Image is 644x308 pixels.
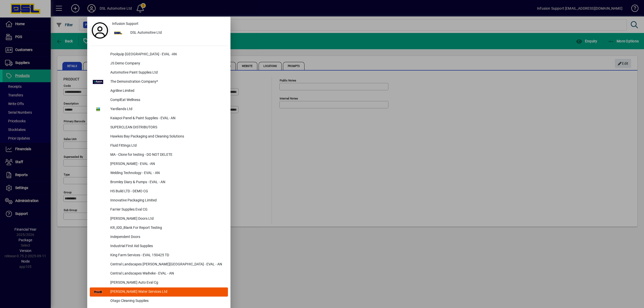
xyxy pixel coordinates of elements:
[106,224,228,233] div: KR_IDD_Blank For Report Testing
[106,160,228,169] div: [PERSON_NAME] - EVAL -AN
[90,287,228,297] button: [PERSON_NAME] Water Services Ltd
[106,141,228,150] div: Fluid Fittings Ltd
[90,68,228,77] button: Automotive Paint Supplies Ltd
[110,19,228,28] a: Infusion Support
[106,114,228,123] div: Kaiapoi Panel & Paint Supplies - EVAL- AN
[106,196,228,205] div: Innovative Packaging Limited
[90,169,228,178] button: Welding Technology - EVAL - AN
[106,87,228,96] div: Agriline Limited
[90,123,228,132] button: SUPERCLEAN DISTRIBUTORS
[90,224,228,233] button: KR_IDD_Blank For Report Testing
[90,233,228,242] button: Independent Doors
[106,105,228,114] div: Yardlands Ltd
[90,50,228,59] button: Poolquip [GEOGRAPHIC_DATA] - EVAL -AN
[90,141,228,150] button: Fluid Fittings Ltd
[106,233,228,242] div: Independent Doors
[112,21,138,26] span: Infusion Support
[106,59,228,68] div: JS Demo Company
[90,132,228,141] button: Hawkes Bay Packaging and Cleaning Solutions
[90,214,228,224] button: [PERSON_NAME] Doors Ltd
[106,123,228,132] div: SUPERCLEAN DISTRIBUTORS
[106,132,228,141] div: Hawkes Bay Packaging and Cleaning Solutions
[106,269,228,278] div: Central Landscapes Waiheke - EVAL - AN
[106,297,228,306] div: Otago Cleaning Supplies
[90,297,228,306] button: Otago Cleaning Supplies
[106,77,228,87] div: The Demonstration Company*
[106,178,228,187] div: Bromley Diary & Pumps - EVAL - AN
[90,260,228,269] button: Central Landscapes [PERSON_NAME][GEOGRAPHIC_DATA] - EVAL - AN
[106,287,228,297] div: [PERSON_NAME] Water Services Ltd
[106,68,228,77] div: Automotive Paint Supplies Ltd
[90,187,228,196] button: HS Build LTD - DEMO CG
[106,260,228,269] div: Central Landscapes [PERSON_NAME][GEOGRAPHIC_DATA] - EVAL - AN
[90,26,110,35] a: Profile
[106,50,228,59] div: Poolquip [GEOGRAPHIC_DATA] - EVAL -AN
[90,178,228,187] button: Bromley Diary & Pumps - EVAL - AN
[106,278,228,287] div: [PERSON_NAME] Auto Eval Cg
[106,205,228,214] div: Farrier Supplies Eval CG
[90,87,228,96] button: Agriline Limited
[90,160,228,169] button: [PERSON_NAME] - EVAL -AN
[90,205,228,214] button: Farrier Supplies Eval CG
[90,269,228,278] button: Central Landscapes Waiheke - EVAL - AN
[106,242,228,251] div: Industrial First Aid Supplies
[106,150,228,160] div: MA - Clone for testing - DO NOT DELETE
[106,251,228,260] div: King Farm Services - EVAL 150425 TD
[90,278,228,287] button: [PERSON_NAME] Auto Eval Cg
[90,114,228,123] button: Kaiapoi Panel & Paint Supplies - EVAL- AN
[90,251,228,260] button: King Farm Services - EVAL 150425 TD
[90,105,228,114] button: Yardlands Ltd
[106,169,228,178] div: Welding Technology - EVAL - AN
[90,59,228,68] button: JS Demo Company
[106,187,228,196] div: HS Build LTD - DEMO CG
[106,214,228,224] div: [PERSON_NAME] Doors Ltd
[90,96,228,105] button: ComplEat Wellness
[106,96,228,105] div: ComplEat Wellness
[90,196,228,205] button: Innovative Packaging Limited
[90,77,228,87] button: The Demonstration Company*
[110,28,228,38] button: DSL Automotive Ltd
[90,242,228,251] button: Industrial First Aid Supplies
[126,28,228,38] div: DSL Automotive Ltd
[90,150,228,160] button: MA - Clone for testing - DO NOT DELETE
